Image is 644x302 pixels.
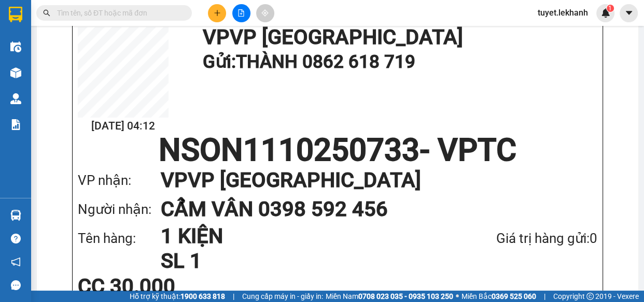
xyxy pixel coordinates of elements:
sup: 1 [607,5,614,12]
img: warehouse-icon [10,41,21,52]
span: question-circle [11,234,21,243]
span: file-add [237,9,245,17]
span: copyright [586,293,594,300]
div: Giá trị hàng gửi: 0 [441,228,597,249]
h1: Gửi: THÀNH 0862 618 719 [202,48,592,76]
h1: VP VP [GEOGRAPHIC_DATA] [161,166,577,195]
h1: CẨM VÂN 0398 592 456 [161,195,577,224]
div: VP nhận: [78,170,161,191]
img: warehouse-icon [10,67,21,78]
img: icon-new-feature [601,8,610,18]
span: aim [261,9,269,17]
span: 1 [608,5,612,12]
h1: 1 KIỆN [161,224,441,249]
img: logo-vxr [9,7,22,22]
img: warehouse-icon [10,210,21,221]
img: solution-icon [10,119,21,130]
button: file-add [232,4,250,22]
h1: NSON1110250733 - VPTC [78,135,597,166]
span: ⚪️ [456,294,459,298]
span: | [544,291,545,302]
div: Tên hàng: [78,228,161,249]
h1: SL 1 [161,249,441,274]
span: | [233,291,234,302]
button: plus [208,4,226,22]
span: Hỗ trợ kỹ thuật: [130,291,225,302]
span: plus [214,9,221,17]
img: warehouse-icon [10,93,21,104]
input: Tìm tên, số ĐT hoặc mã đơn [57,7,179,19]
span: tuyet.lekhanh [529,6,596,19]
span: Miền Bắc [461,291,536,302]
span: notification [11,257,21,267]
strong: 0708 023 035 - 0935 103 250 [358,292,453,300]
strong: 0369 525 060 [492,292,536,300]
span: search [43,9,50,17]
strong: 1900 633 818 [180,292,225,300]
button: caret-down [620,4,638,22]
span: message [11,280,21,290]
span: Cung cấp máy in - giấy in: [242,291,323,302]
button: aim [256,4,274,22]
h1: VP VP [GEOGRAPHIC_DATA] [202,27,592,48]
span: Miền Nam [326,291,453,302]
h2: [DATE] 04:12 [78,118,169,135]
div: Người nhận: [78,199,161,220]
div: CC 30.000 [78,276,249,297]
span: caret-down [624,8,634,18]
